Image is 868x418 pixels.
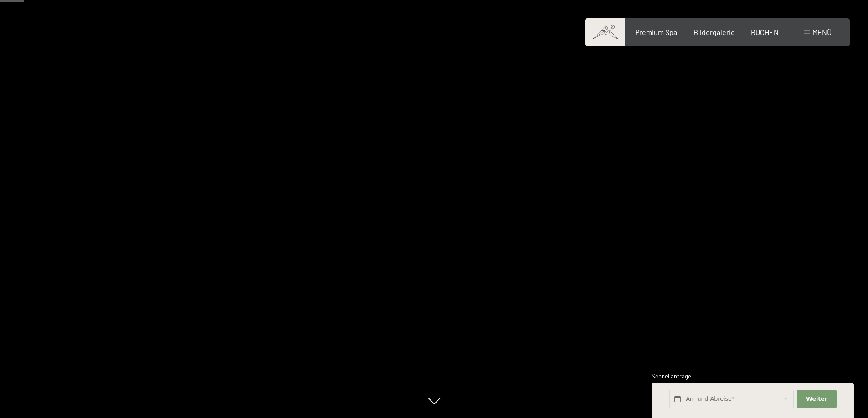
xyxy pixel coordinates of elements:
span: Schnellanfrage [652,373,691,380]
span: Menü [812,28,832,36]
button: Weiter [797,390,836,408]
a: BUCHEN [751,28,779,36]
span: Weiter [806,395,827,403]
a: Premium Spa [635,28,677,36]
a: Bildergalerie [693,28,735,36]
